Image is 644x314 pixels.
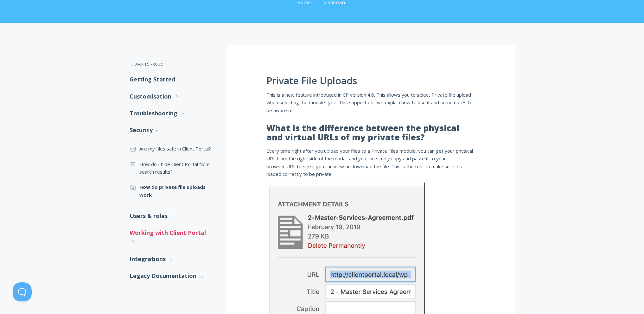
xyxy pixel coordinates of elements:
[130,208,213,224] a: Users & roles
[130,105,213,122] a: Troubleshooting
[130,141,213,156] a: Are my files safe in Client Portal?
[130,224,213,251] a: Working with Client Portal
[266,91,474,114] p: This is a new feature introduced in CP version 4.6. This allows you to select Private file upload...
[266,122,459,143] strong: What is the difference between the physical and virtual URLs of my private files?
[130,251,213,267] a: Integrations
[266,148,473,177] span: Every time right after you upload your files to a Private Files module, you can get your physical...
[13,282,32,301] iframe: Toggle Customer Support
[130,122,213,138] a: Security
[130,157,213,180] a: How do I hide Client Portal from search results?
[130,267,213,284] a: Legacy Documentation
[130,58,213,71] a: Back to Project
[130,179,213,202] a: How do private file uploads work
[130,71,213,88] a: Getting Started
[130,88,213,105] a: Customisation
[266,75,474,86] h1: Private File Uploads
